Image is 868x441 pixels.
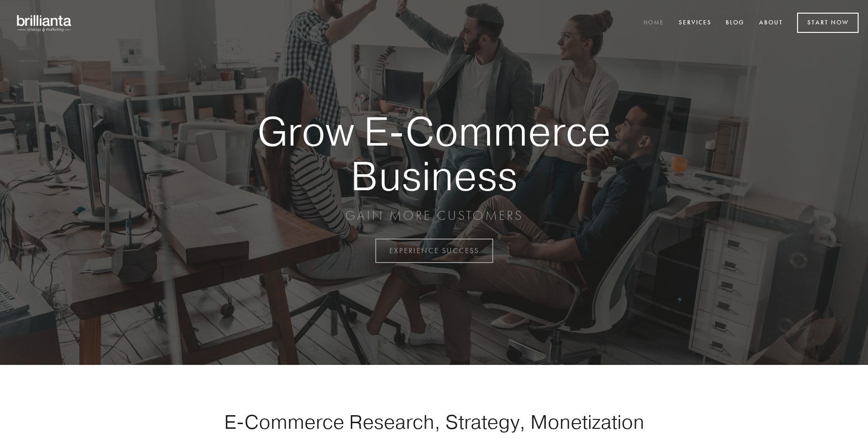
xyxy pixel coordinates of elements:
a: Blog [720,15,751,31]
strong: Grow E-Commerce Business [225,109,643,198]
a: Services [673,15,718,31]
a: EXPERIENCE SUCCESS [375,239,493,263]
h1: E-Commerce Research, Strategy, Monetization [194,410,674,433]
p: GAIN MORE CUSTOMERS [225,207,643,224]
a: Home [637,15,670,31]
img: brillianta - research, strategy, marketing [9,9,80,37]
a: Start Now [797,13,859,33]
a: About [753,15,789,31]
